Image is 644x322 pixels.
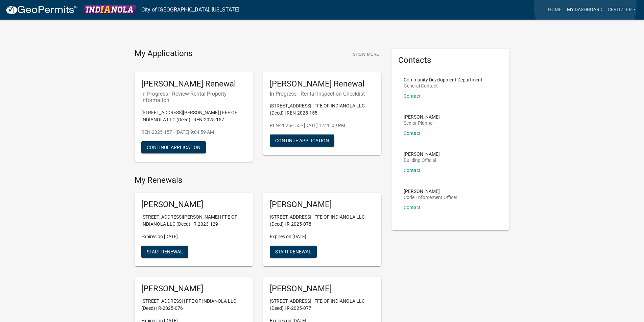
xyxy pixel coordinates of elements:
[404,158,440,163] p: Building Official
[270,91,375,97] h6: In Progress - Rental Inspection Checklist
[398,55,503,65] h5: Contacts
[141,109,246,123] p: [STREET_ADDRESS][PERSON_NAME] | FFE OF INDIANOLA LLC (Deed) | REN-2025-157
[135,49,192,59] h4: My Applications
[270,233,375,240] p: Expires on [DATE]
[404,93,421,99] a: Contact
[141,200,246,209] h5: [PERSON_NAME]
[404,130,421,136] a: Contact
[545,3,564,16] a: Home
[404,77,482,82] p: Community Development Department
[270,134,334,147] button: Continue Application
[404,189,457,194] p: [PERSON_NAME]
[270,200,375,209] h5: [PERSON_NAME]
[270,79,375,89] h5: [PERSON_NAME] Renewal
[270,298,375,312] p: [STREET_ADDRESS] | FFE OF INDIANOLA LLC (Deed) | R-2025-077
[404,152,440,156] p: [PERSON_NAME]
[270,214,375,228] p: [STREET_ADDRESS] | FFE OF INDIANOLA LLC (Deed) | R-2025-078
[605,3,639,16] a: cfritzler
[141,91,246,103] h6: In Progress - Review Rental Property Information
[135,175,381,185] h4: My Renewals
[270,102,375,117] p: [STREET_ADDRESS] | FFE OF INDIANOLA LLC (Deed) | REN-2025-155
[141,129,246,136] p: REN-2025-157 - [DATE] 9:04:59 AM
[404,195,457,200] p: Code Enforcement Officer
[141,214,246,228] p: [STREET_ADDRESS][PERSON_NAME] | FFE OF INDIANOLA LLC (Deed) | R-2023-129
[350,49,381,60] button: Show More
[404,205,421,210] a: Contact
[404,115,440,119] p: [PERSON_NAME]
[147,249,183,254] span: Start Renewal
[404,83,482,88] p: General Contact
[275,249,311,254] span: Start Renewal
[141,4,239,16] a: City of [GEOGRAPHIC_DATA], [US_STATE]
[141,141,206,153] button: Continue Application
[83,5,136,14] img: City of Indianola, Iowa
[270,246,317,258] button: Start Renewal
[404,168,421,173] a: Contact
[141,284,246,294] h5: [PERSON_NAME]
[141,79,246,89] h5: [PERSON_NAME] Renewal
[141,298,246,312] p: [STREET_ADDRESS] | FFE OF INDIANOLA LLC (Deed) | R-2025-076
[270,284,375,294] h5: [PERSON_NAME]
[141,233,246,240] p: Expires on [DATE]
[270,122,375,129] p: REN-2025-155 - [DATE] 12:26:09 PM
[141,246,188,258] button: Start Renewal
[564,3,605,16] a: My Dashboard
[404,121,440,125] p: Senior Planner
